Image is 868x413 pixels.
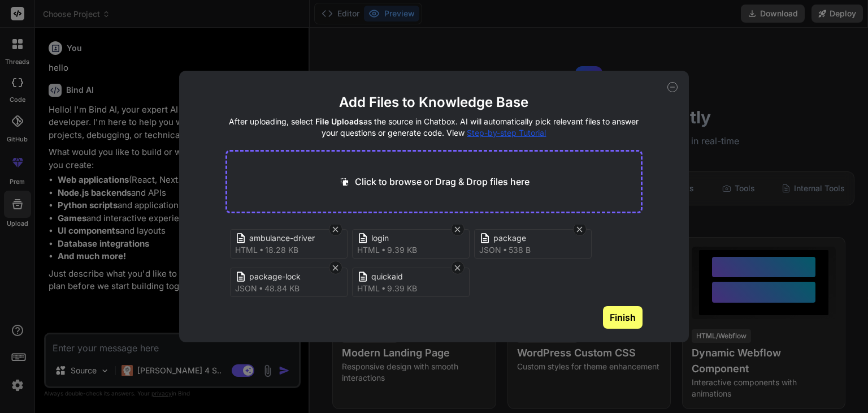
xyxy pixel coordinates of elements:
[235,283,257,294] span: json
[479,244,501,256] span: json
[225,116,643,139] h4: After uploading, select as the source in Chatbox. AI will automatically pick relevant files to an...
[371,271,462,283] span: quickaid
[509,244,531,256] span: 538 B
[249,271,340,283] span: package-lock
[355,175,530,188] p: Click to browse or Drag & Drop files here
[387,244,417,256] span: 9.39 KB
[357,283,380,294] span: html
[315,117,363,126] span: File Uploads
[371,233,462,244] span: login
[265,244,298,256] span: 18.28 KB
[357,244,380,256] span: html
[225,93,643,111] h2: Add Files to Knowledge Base
[249,233,340,244] span: ambulance-driver
[467,128,546,137] span: Step-by-step Tutorial
[603,306,643,329] button: Finish
[235,244,258,256] span: html
[387,283,417,294] span: 9.39 KB
[264,283,300,294] span: 48.84 KB
[493,233,584,244] span: package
